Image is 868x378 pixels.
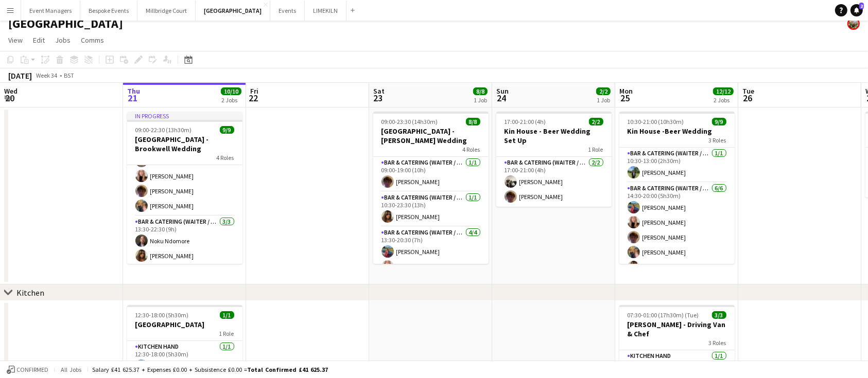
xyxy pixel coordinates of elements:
[16,287,44,298] div: Kitchen
[496,112,612,207] app-job-card: 17:00-21:00 (4h)2/2Kin House - Beer Wedding Set Up1 RoleBar & Catering (Waiter / waitress)2/217:0...
[712,311,726,319] span: 3/3
[496,157,612,207] app-card-role: Bar & Catering (Waiter / waitress)2/217:00-21:00 (4h)[PERSON_NAME][PERSON_NAME]
[217,154,234,161] span: 4 Roles
[77,33,108,47] a: Comms
[588,146,603,153] span: 1 Role
[373,157,489,192] app-card-role: Bar & Catering (Waiter / waitress)1/109:00-19:00 (10h)[PERSON_NAME]
[51,33,75,47] a: Jobs
[373,192,489,227] app-card-role: Bar & Catering (Waiter / waitress)1/110:30-23:30 (13h)[PERSON_NAME]
[4,86,18,96] span: Wed
[474,96,487,104] div: 1 Job
[127,216,242,281] app-card-role: Bar & Catering (Waiter / waitress)3/313:30-22:30 (9h)Noku Ndomore[PERSON_NAME]
[8,16,123,31] h1: [GEOGRAPHIC_DATA]
[127,341,242,376] app-card-role: Kitchen Hand1/112:30-18:00 (5h30m)[PERSON_NAME]
[742,86,754,96] span: Tue
[373,112,489,264] app-job-card: 09:00-23:30 (14h30m)8/8[GEOGRAPHIC_DATA] - [PERSON_NAME] Wedding4 RolesBar & Catering (Waiter / w...
[249,92,258,104] span: 22
[247,366,328,373] span: Total Confirmed £41 625.37
[127,112,242,264] app-job-card: In progress09:00-22:30 (13h30m)9/9[GEOGRAPHIC_DATA] - Brookwell Wedding4 Roles10:00-18:00 (8h)[PE...
[196,1,270,21] button: [GEOGRAPHIC_DATA]
[3,92,18,104] span: 20
[221,87,241,95] span: 10/10
[29,33,49,47] a: Edit
[373,127,489,145] h3: [GEOGRAPHIC_DATA] - [PERSON_NAME] Wedding
[496,127,612,145] h3: Kin House - Beer Wedding Set Up
[55,35,71,45] span: Jobs
[4,33,27,47] a: View
[220,126,234,134] span: 9/9
[16,366,48,373] span: Confirmed
[628,311,699,319] span: 07:30-01:00 (17h30m) (Tue)
[8,35,23,45] span: View
[33,35,45,45] span: Edit
[495,92,509,104] span: 24
[709,339,726,347] span: 3 Roles
[135,126,192,134] span: 09:00-22:30 (13h30m)
[618,92,633,104] span: 25
[126,92,140,104] span: 21
[596,87,611,95] span: 2/2
[250,86,258,96] span: Fri
[713,87,734,95] span: 12/12
[220,311,234,319] span: 1/1
[127,136,242,216] app-card-role: Bar & Catering (Waiter / waitress)4/413:00-21:00 (8h)[PERSON_NAME][PERSON_NAME][PERSON_NAME][PERS...
[270,1,305,21] button: Events
[127,135,242,153] h3: [GEOGRAPHIC_DATA] - Brookwell Wedding
[305,1,346,21] button: LIMEKILN
[135,311,189,319] span: 12:30-18:00 (5h30m)
[64,71,74,79] div: BST
[619,127,735,136] h3: Kin House -Beer Wedding
[741,92,754,104] span: 26
[373,86,385,96] span: Sat
[137,1,196,21] button: Millbridge Court
[859,3,864,9] span: 2
[5,364,50,375] button: Confirmed
[34,71,60,79] span: Week 34
[847,17,860,30] app-user-avatar: Staffing Manager
[712,118,726,125] span: 9/9
[619,320,735,338] h3: [PERSON_NAME] - Driving Van & Chef
[59,366,83,373] span: All jobs
[589,118,603,125] span: 2/2
[381,118,438,125] span: 09:00-23:30 (14h30m)
[496,86,509,96] span: Sun
[709,136,726,144] span: 3 Roles
[473,87,488,95] span: 8/8
[127,305,242,376] app-job-card: 12:30-18:00 (5h30m)1/1[GEOGRAPHIC_DATA]1 RoleKitchen Hand1/112:30-18:00 (5h30m)[PERSON_NAME]
[81,35,104,45] span: Comms
[619,148,735,183] app-card-role: Bar & Catering (Waiter / waitress)1/110:30-13:00 (2h30m)[PERSON_NAME]
[714,96,733,104] div: 2 Jobs
[8,70,32,81] div: [DATE]
[219,330,234,337] span: 1 Role
[463,146,480,153] span: 4 Roles
[619,183,735,292] app-card-role: Bar & Catering (Waiter / waitress)6/614:30-20:00 (5h30m)[PERSON_NAME][PERSON_NAME][PERSON_NAME][P...
[127,86,140,96] span: Thu
[221,96,241,104] div: 2 Jobs
[850,4,863,16] a: 2
[127,112,242,120] div: In progress
[619,86,633,96] span: Mon
[372,92,385,104] span: 23
[628,118,684,125] span: 10:30-21:00 (10h30m)
[373,227,489,307] app-card-role: Bar & Catering (Waiter / waitress)4/413:30-20:30 (7h)[PERSON_NAME][PERSON_NAME]
[597,96,610,104] div: 1 Job
[466,118,480,125] span: 8/8
[505,118,546,125] span: 17:00-21:00 (4h)
[21,1,80,21] button: Event Managers
[80,1,137,21] button: Bespoke Events
[127,320,242,329] h3: [GEOGRAPHIC_DATA]
[619,112,735,264] app-job-card: 10:30-21:00 (10h30m)9/9Kin House -Beer Wedding3 RolesBar & Catering (Waiter / waitress)1/110:30-1...
[92,366,328,373] div: Salary £41 625.37 + Expenses £0.00 + Subsistence £0.00 =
